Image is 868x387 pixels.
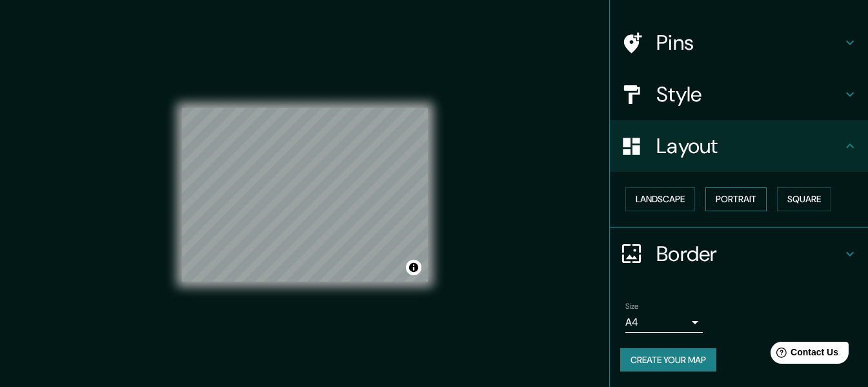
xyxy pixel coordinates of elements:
[182,108,428,282] canvas: Map
[656,81,842,107] h4: Style
[625,312,703,333] div: A4
[406,260,421,275] button: Toggle attribution
[656,241,842,267] h4: Border
[610,228,868,280] div: Border
[625,187,695,211] button: Landscape
[777,187,831,211] button: Square
[656,30,842,56] h4: Pins
[610,120,868,172] div: Layout
[705,187,767,211] button: Portrait
[753,337,854,373] iframe: Help widget launcher
[656,133,842,159] h4: Layout
[625,300,639,311] label: Size
[620,348,716,372] button: Create your map
[610,17,868,68] div: Pins
[610,68,868,120] div: Style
